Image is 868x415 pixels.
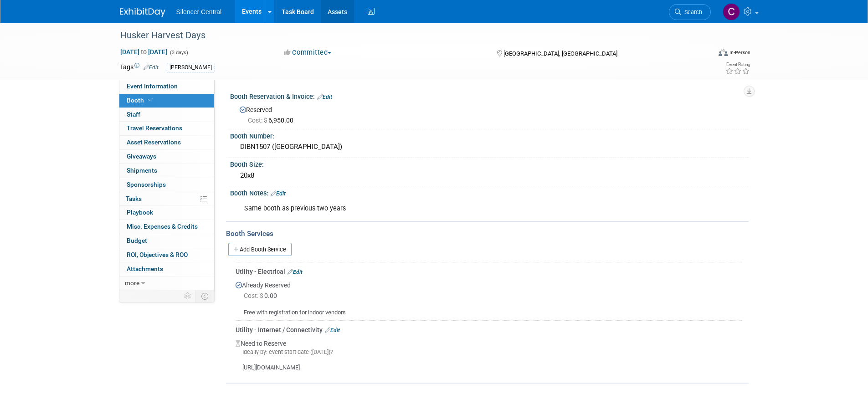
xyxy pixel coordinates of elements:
a: Edit [144,64,159,71]
img: Format-Inperson.png [719,49,728,56]
a: Edit [288,269,303,275]
div: Free with registration for indoor vendors [236,301,742,317]
span: ROI, Objectives & ROO [127,251,188,258]
div: Reserved [237,103,742,125]
a: Edit [271,190,286,197]
span: Sponsorships [127,181,166,188]
img: ExhibitDay [120,8,165,17]
span: Silencer Central [176,8,222,15]
span: (3 days) [169,50,188,56]
span: Cost: $ [244,292,264,299]
a: Booth [119,94,214,108]
span: Budget [127,237,147,244]
div: Need to Reserve [236,334,742,372]
div: In-Person [729,49,750,56]
span: Search [681,9,702,15]
div: Utility - Internet / Connectivity [236,325,742,334]
div: Booth Size: [230,158,749,169]
a: Attachments [119,262,214,276]
div: 20x8 [237,169,742,183]
div: Utility - Electrical [236,267,742,276]
div: [PERSON_NAME] [167,63,215,72]
span: Playbook [127,209,153,216]
span: Misc. Expenses & Credits [127,223,198,230]
span: Giveaways [127,153,156,160]
a: Search [669,4,711,20]
span: Shipments [127,167,157,174]
span: more [125,279,139,287]
a: ROI, Objectives & ROO [119,248,214,262]
div: DIBN1507 ([GEOGRAPHIC_DATA]) [237,140,742,154]
a: Playbook [119,206,214,220]
div: Same booth as previous two years [238,200,648,218]
div: Booth Services [226,229,749,239]
button: Committed [281,48,335,57]
a: more [119,277,214,290]
a: Shipments [119,164,214,178]
td: Tags [120,62,159,73]
a: Travel Reservations [119,122,214,135]
td: Toggle Event Tabs [195,290,214,302]
div: [URL][DOMAIN_NAME] [236,356,742,372]
div: Booth Notes: [230,186,749,198]
a: Giveaways [119,150,214,164]
div: Already Reserved [236,276,742,317]
span: [DATE] [DATE] [120,48,168,56]
div: Event Format [657,47,751,61]
span: Travel Reservations [127,124,182,132]
i: Booth reservation complete [148,97,153,102]
div: Event Rating [725,62,750,67]
span: to [139,48,148,56]
a: Sponsorships [119,178,214,192]
span: Cost: $ [248,117,268,124]
span: Staff [127,111,140,118]
span: [GEOGRAPHIC_DATA], [GEOGRAPHIC_DATA] [503,50,617,57]
td: Personalize Event Tab Strip [180,290,196,302]
div: Husker Harvest Days [117,27,697,44]
div: Booth Reservation & Invoice: [230,90,749,102]
div: Ideally by: event start date ([DATE])? [236,348,742,356]
a: Tasks [119,192,214,206]
span: Attachments [127,265,163,272]
span: 0.00 [244,292,281,299]
span: Booth [127,97,154,104]
span: Tasks [126,195,142,202]
span: Event Information [127,82,178,90]
a: Misc. Expenses & Credits [119,220,214,234]
a: Asset Reservations [119,136,214,149]
a: Edit [317,94,332,100]
span: 6,950.00 [248,117,297,124]
img: Cade Cox [723,3,740,20]
a: Event Information [119,80,214,93]
a: Add Booth Service [228,243,292,256]
div: Booth Number: [230,129,749,141]
a: Budget [119,234,214,248]
a: Staff [119,108,214,122]
a: Edit [325,327,340,333]
span: Asset Reservations [127,138,181,146]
